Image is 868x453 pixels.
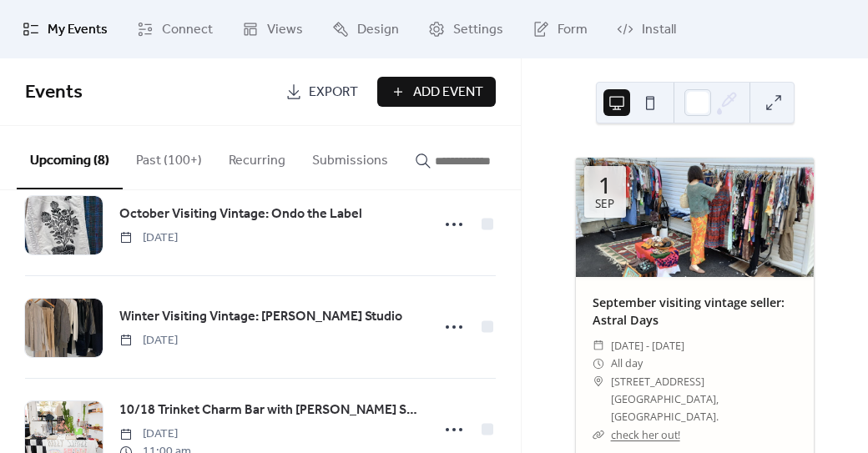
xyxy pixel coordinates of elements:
[230,7,315,52] a: Views
[453,20,503,40] span: Settings
[299,126,401,188] button: Submissions
[25,74,83,111] span: Events
[215,126,299,188] button: Recurring
[119,400,421,420] span: 10/18 Trinket Charm Bar with [PERSON_NAME] Simple!
[119,307,402,327] span: Winter Visiting Vintage: [PERSON_NAME] Studio
[267,20,303,40] span: Views
[119,306,402,328] a: Winter Visiting Vintage: [PERSON_NAME] Studio
[593,426,604,444] div: ​
[611,428,680,442] a: check her out!
[10,7,120,52] a: My Events
[593,373,604,390] div: ​
[119,425,191,443] span: [DATE]
[593,337,604,355] div: ​
[598,174,611,196] div: 1
[119,332,178,350] span: [DATE]
[611,373,797,426] span: [STREET_ADDRESS] [GEOGRAPHIC_DATA], [GEOGRAPHIC_DATA].
[595,199,614,210] div: Sep
[17,126,123,189] button: Upcoming (8)
[416,7,516,52] a: Settings
[558,20,588,40] span: Form
[611,337,684,355] span: [DATE] - [DATE]
[604,7,689,52] a: Install
[377,77,496,107] button: Add Event
[357,20,399,40] span: Design
[642,20,676,40] span: Install
[48,20,108,40] span: My Events
[124,7,225,52] a: Connect
[413,83,483,103] span: Add Event
[273,77,371,107] a: Export
[593,355,604,372] div: ​
[119,204,362,225] a: October Visiting Vintage: Ondo the Label
[320,7,411,52] a: Design
[119,229,178,247] span: [DATE]
[520,7,600,52] a: Form
[119,400,421,421] a: 10/18 Trinket Charm Bar with [PERSON_NAME] Simple!
[162,20,213,40] span: Connect
[119,204,362,224] span: October Visiting Vintage: Ondo the Label
[123,126,215,188] button: Past (100+)
[611,355,643,372] span: All day
[309,83,358,103] span: Export
[593,294,785,329] a: September visiting vintage seller: Astral Days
